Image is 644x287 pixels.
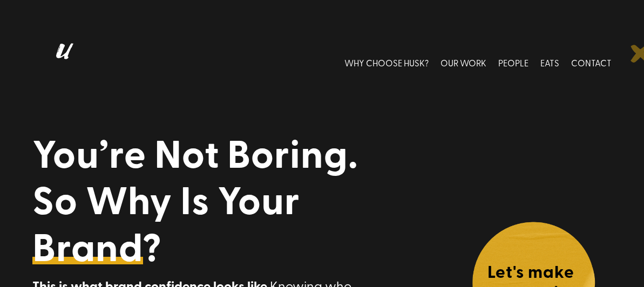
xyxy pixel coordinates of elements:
[32,129,368,275] h1: You’re Not Boring. So Why Is Your ?
[440,39,486,87] a: OUR WORK
[32,39,92,87] img: Husk logo
[32,223,143,269] a: Brand
[571,39,612,87] a: CONTACT
[344,39,429,87] a: WHY CHOOSE HUSK?
[498,39,528,87] a: PEOPLE
[540,39,559,87] a: EATS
